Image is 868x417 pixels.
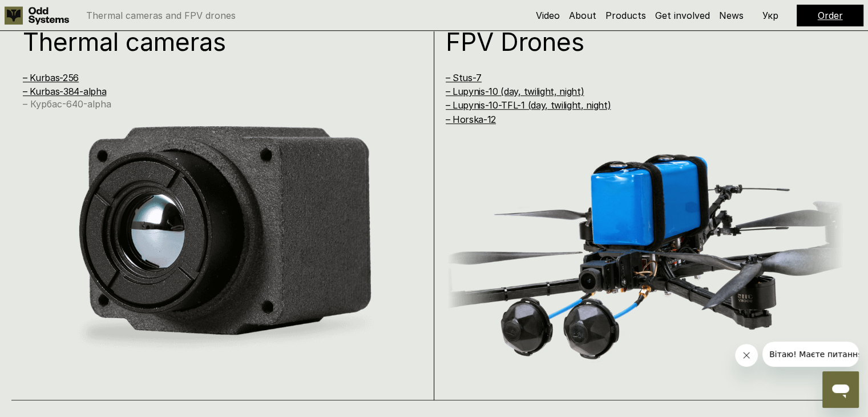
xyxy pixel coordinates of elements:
[818,10,843,21] a: Order
[23,86,106,97] a: – Kurbas-384-alpha
[762,342,859,367] iframe: Повідомлення від компанії
[536,10,560,21] a: Video
[23,29,398,54] h1: Thermal cameras
[762,11,778,20] p: Укр
[7,8,104,17] span: Вітаю! Маєте питання?
[719,10,744,21] a: News
[86,11,236,20] p: Thermal cameras and FPV drones
[23,98,111,110] a: – Курбас-640-alpha
[605,10,646,21] a: Products
[822,371,859,408] iframe: Кнопка для запуску вікна повідомлень
[569,10,596,21] a: About
[446,29,821,54] h1: FPV Drones
[446,72,482,83] a: – Stus-7
[655,10,710,21] a: Get involved
[446,86,584,97] a: – Lupynis-10 (day, twilight, night)
[446,114,496,125] a: – Horska-12
[23,72,79,83] a: – Kurbas-256
[446,99,611,111] a: – Lupynis-10-TFL-1 (day, twilight, night)
[735,344,758,367] iframe: Закрити повідомлення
